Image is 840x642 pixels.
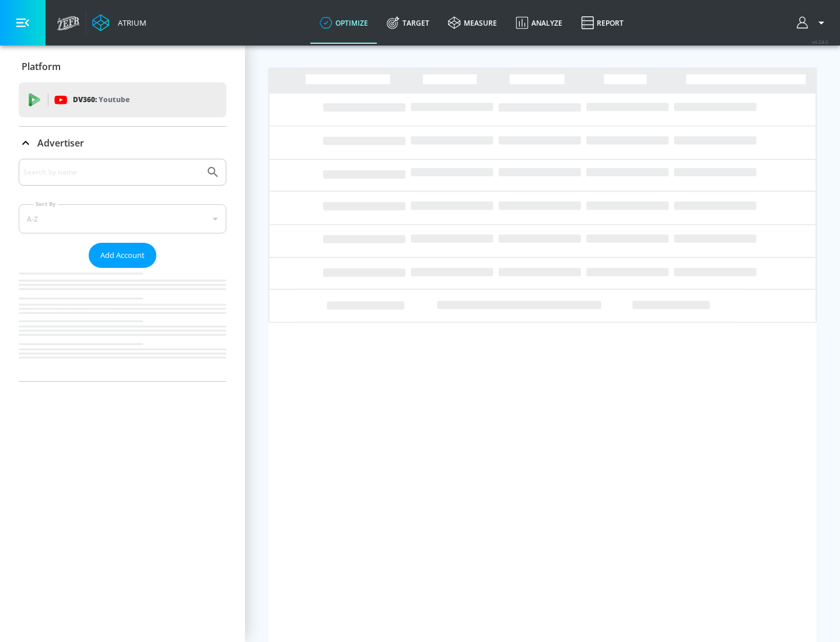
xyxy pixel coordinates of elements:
label: Sort By [33,200,58,208]
input: Search by name [23,165,200,180]
div: A-Z [19,204,226,233]
div: Advertiser [19,127,226,159]
a: Atrium [92,14,146,32]
p: Youtube [99,93,129,106]
span: Add Account [100,249,145,262]
button: Add Account [89,243,156,268]
a: Report [572,2,633,44]
p: Platform [22,60,61,73]
p: Advertiser [37,137,84,149]
div: DV360: Youtube [19,82,226,117]
a: Target [377,2,439,44]
a: measure [439,2,506,44]
div: Atrium [113,18,146,28]
nav: list of Advertiser [19,268,226,381]
div: Platform [19,50,226,83]
span: v 4.24.0 [812,39,828,45]
div: Advertiser [19,159,226,381]
a: Analyze [506,2,572,44]
a: optimize [310,2,377,44]
p: DV360: [73,93,129,106]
